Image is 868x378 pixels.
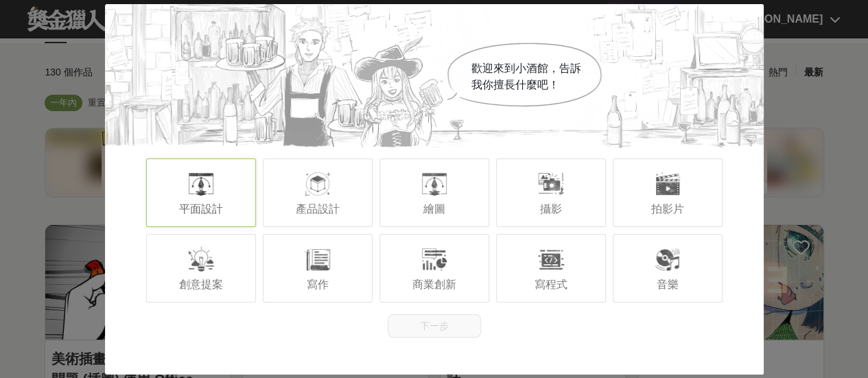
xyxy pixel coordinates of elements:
span: 歡迎來到小酒館，告訴我你擅長什麼吧！ [471,62,581,91]
span: 商業創新 [412,279,456,290]
span: 拍影片 [651,203,684,215]
span: 創意提案 [179,279,223,290]
span: 產品設計 [296,203,340,215]
span: 平面設計 [179,203,223,215]
span: 繪圖 [423,203,445,215]
button: 下一步 [388,314,481,338]
span: 音樂 [657,279,679,290]
span: 寫作 [307,279,329,290]
span: 攝影 [540,203,562,215]
span: 寫程式 [535,279,567,290]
